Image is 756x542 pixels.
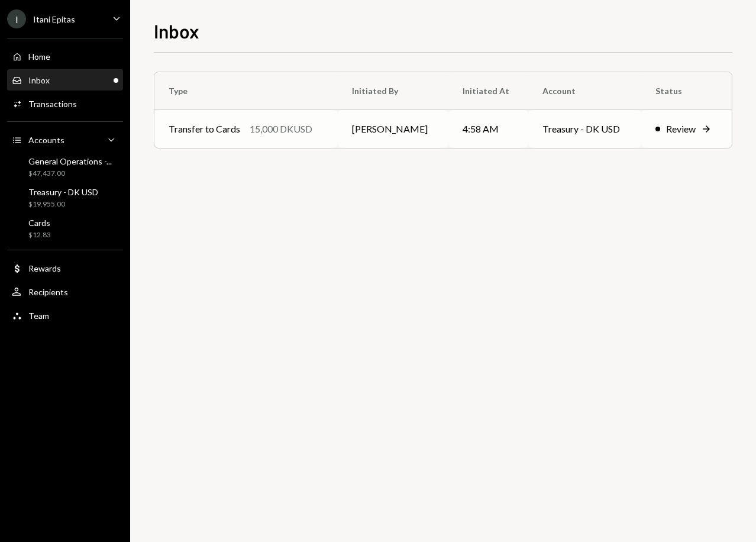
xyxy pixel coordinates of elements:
[7,257,123,279] a: Rewards
[7,46,123,67] a: Home
[338,72,448,110] th: Initiated By
[28,51,50,62] div: Home
[28,311,49,321] div: Team
[7,129,123,150] a: Accounts
[28,230,51,240] div: $12.83
[28,99,77,109] div: Transactions
[7,305,123,326] a: Team
[28,187,98,197] div: Treasury - DK USD
[448,72,528,110] th: Initiated At
[7,69,123,91] a: Inbox
[641,72,732,110] th: Status
[7,214,123,243] a: Cards$12.83
[666,122,696,136] div: Review
[7,153,123,181] a: General Operations -...$47,437.00
[28,218,51,228] div: Cards
[154,19,199,43] h1: Inbox
[28,169,112,179] div: $47,437.00
[28,135,64,145] div: Accounts
[154,72,338,110] th: Type
[169,122,240,136] div: Transfer to Cards
[528,72,641,110] th: Account
[7,9,26,28] div: I
[7,183,123,212] a: Treasury - DK USD$19,955.00
[250,122,312,136] div: 15,000 DKUSD
[28,199,98,209] div: $19,955.00
[28,75,50,85] div: Inbox
[7,281,123,302] a: Recipients
[528,110,641,148] td: Treasury - DK USD
[28,156,112,166] div: General Operations -...
[7,93,123,114] a: Transactions
[448,110,528,148] td: 4:58 AM
[338,110,448,148] td: [PERSON_NAME]
[33,14,75,24] div: Itani Epitas
[28,287,68,297] div: Recipients
[28,263,61,273] div: Rewards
